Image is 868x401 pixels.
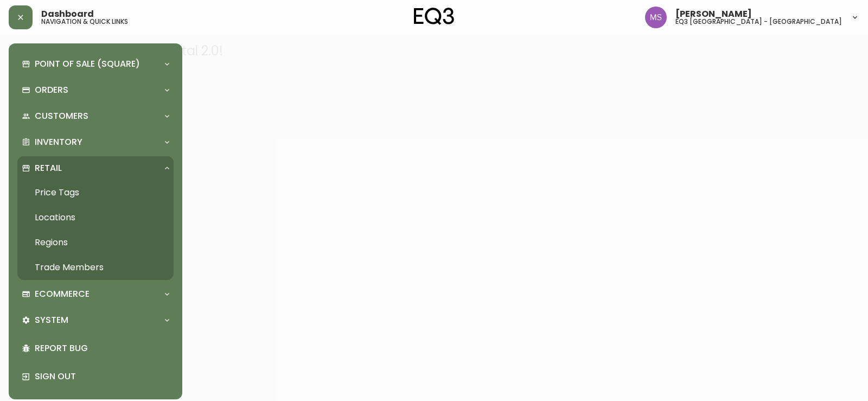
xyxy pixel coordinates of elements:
[41,18,128,25] h5: navigation & quick links
[35,58,140,70] p: Point of Sale (Square)
[645,7,667,28] img: 1b6e43211f6f3cc0b0729c9049b8e7af
[17,78,174,102] div: Orders
[675,10,752,18] span: [PERSON_NAME]
[17,334,174,362] div: Report Bug
[17,230,174,255] a: Regions
[35,371,169,383] p: Sign Out
[41,10,94,18] span: Dashboard
[17,180,174,205] a: Price Tags
[35,162,62,174] p: Retail
[414,8,454,25] img: logo
[35,136,82,148] p: Inventory
[17,130,174,154] div: Inventory
[35,314,68,326] p: System
[35,342,169,354] p: Report Bug
[17,52,174,76] div: Point of Sale (Square)
[17,205,174,230] a: Locations
[35,288,90,300] p: Ecommerce
[35,84,68,96] p: Orders
[17,255,174,280] a: Trade Members
[35,110,88,122] p: Customers
[17,156,174,180] div: Retail
[17,308,174,332] div: System
[17,282,174,306] div: Ecommerce
[675,18,842,25] h5: eq3 [GEOGRAPHIC_DATA] - [GEOGRAPHIC_DATA]
[17,104,174,128] div: Customers
[17,362,174,391] div: Sign Out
